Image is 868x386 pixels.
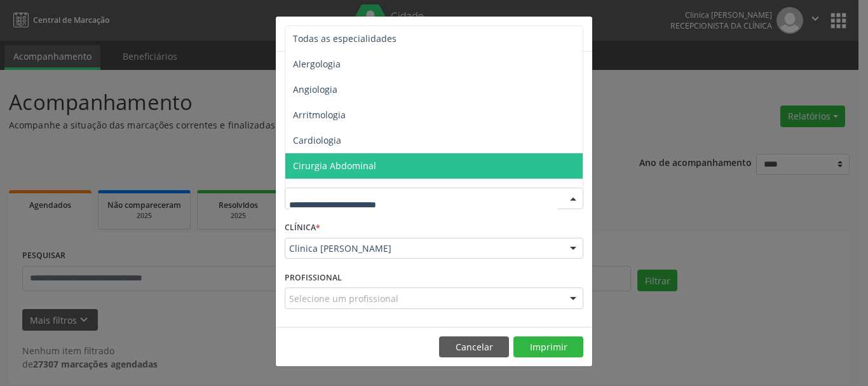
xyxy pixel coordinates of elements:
span: Clinica [PERSON_NAME] [289,242,557,255]
label: PROFISSIONAL [285,268,342,287]
button: Cancelar [439,336,509,358]
span: Cirurgia Abdominal [293,160,376,172]
button: Imprimir [513,336,583,358]
span: Todas as especialidades [293,32,397,45]
span: Angiologia [293,83,337,95]
span: Alergologia [293,58,341,70]
button: Close [567,17,592,48]
span: Selecione um profissional [289,292,398,305]
label: CLÍNICA [285,218,320,238]
span: Cardiologia [293,134,341,146]
h5: Relatório de agendamentos [285,25,430,42]
span: Arritmologia [293,109,346,121]
span: Cirurgia Bariatrica [293,185,371,197]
